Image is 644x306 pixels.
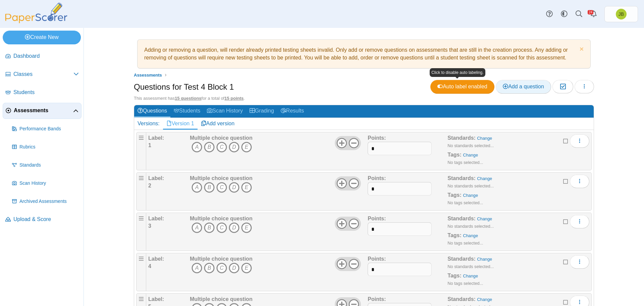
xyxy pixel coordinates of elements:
i: C [216,222,227,233]
a: Change [477,176,492,181]
div: Drag handle [136,132,146,170]
span: Add a question [503,84,544,89]
a: Performance Bands [9,121,82,137]
span: Assessments [134,73,162,78]
button: More options [570,134,589,148]
a: Assessments [132,71,164,79]
b: 4 [148,263,151,269]
a: Change [463,233,478,238]
i: D [229,222,239,233]
b: Multiple choice question [190,216,253,221]
a: Change [477,297,492,302]
b: Tags: [447,273,461,278]
u: 15 points [224,96,244,101]
small: No standards selected... [447,143,494,148]
small: No tags selected... [447,200,483,205]
div: Adding or removing a question, will render already printed testing sheets invalid. Only add or re... [141,43,587,65]
i: C [216,182,227,193]
b: Points: [368,135,386,141]
small: No standards selected... [447,264,494,269]
i: A [192,182,202,193]
span: Upload & Score [13,216,79,223]
span: Classes [13,71,73,78]
b: Points: [368,256,386,262]
a: Standards [9,157,82,173]
a: Students [170,105,204,118]
b: Label: [148,135,164,141]
b: Multiple choice question [190,256,253,262]
i: C [216,263,227,273]
i: B [204,182,215,193]
a: Change [477,136,492,141]
i: E [241,142,252,152]
i: B [204,142,215,152]
span: Scan History [19,180,79,187]
span: Standards [19,162,79,169]
a: Auto label enabled [430,80,494,93]
a: Change [463,193,478,198]
span: Students [13,89,79,96]
div: Drag handle [136,172,146,211]
b: Points: [368,296,386,302]
i: A [192,222,202,233]
i: D [229,142,239,152]
span: Archived Assessments [19,198,79,205]
h1: Questions for Test 4 Block 1 [134,81,234,93]
a: Add a question [496,80,551,93]
a: Scan History [9,175,82,191]
b: Label: [148,256,164,262]
a: PaperScorer [3,18,70,24]
i: D [229,263,239,273]
div: Versions: [134,118,163,129]
button: More options [570,215,589,228]
a: Joel Boyd [604,6,638,22]
div: Drag handle [136,253,146,291]
i: B [204,222,215,233]
u: 15 questions [175,96,201,101]
b: 2 [148,183,151,188]
a: Students [3,85,82,101]
b: Standards: [447,296,476,302]
a: Change [463,152,478,158]
b: Multiple choice question [190,175,253,181]
b: Points: [368,216,386,221]
i: E [241,263,252,273]
a: Upload & Score [3,212,82,228]
a: Alerts [586,7,601,21]
button: More options [570,175,589,188]
a: Change [463,273,478,278]
span: Dashboard [13,52,79,60]
a: Dismiss notice [578,46,584,53]
a: Classes [3,67,82,83]
b: Tags: [447,232,461,238]
b: Tags: [447,152,461,158]
a: Create New [3,31,81,44]
a: Add version [198,118,238,129]
small: No tags selected... [447,241,483,246]
a: Dashboard [3,48,82,64]
i: E [241,222,252,233]
a: Rubrics [9,139,82,155]
b: Tags: [447,192,461,198]
a: Change [477,216,492,221]
b: Standards: [447,175,476,181]
a: Grading [246,105,277,118]
b: Label: [148,296,164,302]
div: This assessment has for a total of . [134,95,594,101]
i: A [192,263,202,273]
i: D [229,182,239,193]
span: Joel Boyd [619,12,624,16]
span: Rubrics [19,144,79,150]
a: Results [277,105,307,118]
b: Label: [148,175,164,181]
b: 3 [148,223,151,229]
div: Click to disable auto labeling. [430,68,485,77]
i: E [241,182,252,193]
div: Drag handle [136,213,146,251]
a: Version 1 [163,118,198,129]
b: Standards: [447,256,476,262]
small: No tags selected... [447,160,483,165]
b: Multiple choice question [190,296,253,302]
small: No tags selected... [447,281,483,286]
span: Joel Boyd [616,9,627,19]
